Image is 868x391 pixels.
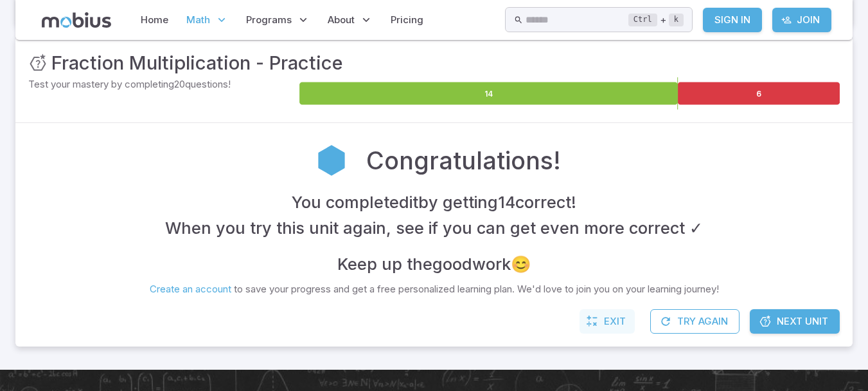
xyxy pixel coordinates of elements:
[150,283,231,295] a: Create an account
[51,49,343,77] h3: Fraction Multiplication - Practice
[669,14,684,26] kbd: k
[628,14,657,26] kbd: Ctrl
[150,282,719,296] p: to save your progress and get a free personalized learning plan. We'd love to join you on your le...
[580,309,635,334] a: Exit
[387,5,427,35] a: Pricing
[750,309,840,334] a: Next Unit
[186,13,210,27] span: Math
[703,8,762,32] a: Sign In
[772,8,831,32] a: Join
[328,13,355,27] span: About
[604,314,626,329] span: Exit
[777,314,828,329] span: Next Unit
[292,189,576,215] h4: You completed it by getting 14 correct !
[165,215,703,241] h4: When you try this unit again, see if you can get even more correct ✓
[628,12,684,28] div: +
[246,13,292,27] span: Programs
[337,251,531,277] h4: Keep up the good work 😊
[650,309,740,334] button: Try Again
[28,77,297,91] p: Test your mastery by completing 20 questions!
[366,142,561,178] h2: Congratulations!
[137,5,172,35] a: Home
